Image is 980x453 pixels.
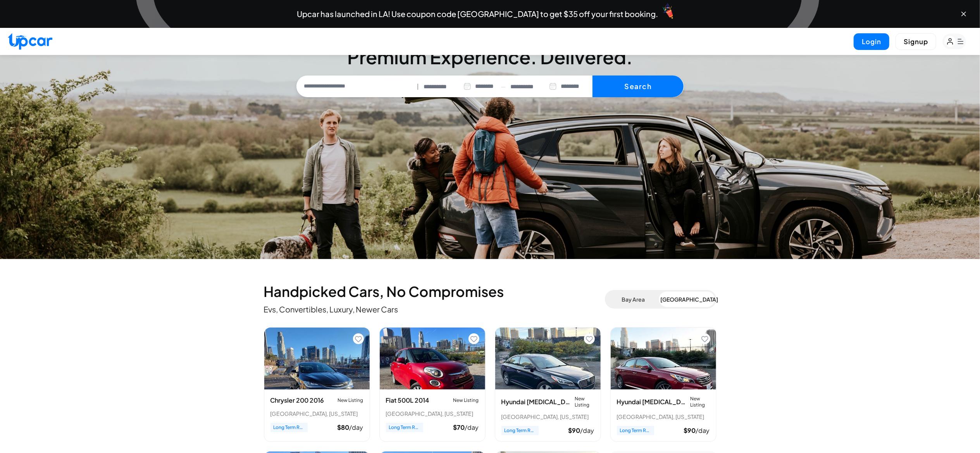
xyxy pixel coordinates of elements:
span: $ 90 [684,426,696,434]
div: View details for Chrysler 200 2016 [264,327,370,442]
h2: Handpicked Cars, No Compromises [264,284,605,299]
h3: Fiat 500L 2014 [386,396,429,405]
button: Add to favorites [353,333,364,344]
p: Evs, Convertibles, Luxury, Newer Cars [264,304,605,315]
span: /day [696,426,710,434]
span: Long Term Rental [270,423,308,432]
span: Upcar has launched in LA! Use coupon code [GEOGRAPHIC_DATA] to get $35 off your first booking. [297,10,658,18]
span: New Listing [691,396,710,408]
div: [GEOGRAPHIC_DATA], [US_STATE] [386,410,479,417]
button: [GEOGRAPHIC_DATA] [661,292,715,307]
span: Long Term Rental [386,423,423,432]
span: New Listing [575,396,594,408]
div: View details for Hyundai Sonata 2016 [495,327,601,442]
button: Close banner [960,10,968,18]
button: Add to favorites [699,333,710,344]
span: /day [465,423,479,431]
div: [GEOGRAPHIC_DATA], [US_STATE] [501,413,594,420]
button: Bay Area [606,292,661,307]
h3: Chrysler 200 2016 [270,396,324,405]
span: Long Term Rental [501,426,539,435]
span: New Listing [453,397,479,403]
img: Hyundai Sonata 2016 [495,328,601,390]
span: $ 80 [338,423,350,431]
div: View details for Fiat 500L 2014 [379,327,486,442]
button: Login [854,33,889,50]
h3: Hyundai [MEDICAL_DATA] 2016 [501,397,572,407]
span: $ 70 [453,423,465,431]
span: /day [350,423,363,431]
div: [GEOGRAPHIC_DATA], [US_STATE] [270,410,363,417]
img: Hyundai Sonata 2016 [611,328,716,390]
h3: Premium Experience. Delivered. [296,48,684,66]
img: Chrysler 200 2016 [264,328,370,390]
span: Long Term Rental [617,426,654,435]
button: Search [592,75,684,97]
span: $ 90 [568,426,580,434]
img: Upcar Logo [8,33,52,50]
img: Fiat 500L 2014 [380,328,485,390]
span: /day [580,426,594,434]
span: — [501,82,506,91]
span: | [417,82,419,91]
button: Signup [896,33,936,50]
button: Add to favorites [468,333,479,344]
div: [GEOGRAPHIC_DATA], [US_STATE] [617,413,710,420]
div: View details for Hyundai Sonata 2016 [610,327,716,442]
h3: Hyundai [MEDICAL_DATA] 2016 [617,397,687,407]
span: New Listing [338,397,363,403]
button: Add to favorites [584,333,595,344]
